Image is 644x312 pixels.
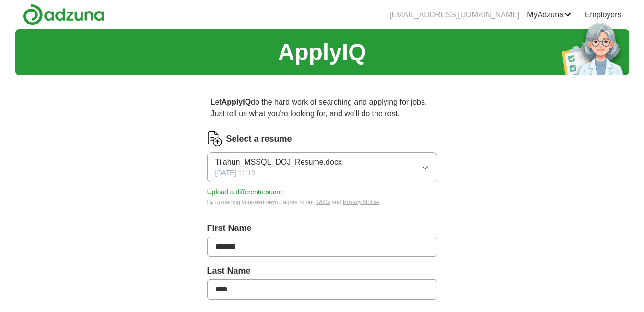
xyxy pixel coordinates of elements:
[226,132,292,145] label: Select a resume
[207,187,282,197] button: Upload a differentresume
[207,264,437,277] label: Last Name
[527,9,571,21] a: MyAdzuna
[389,9,519,21] li: [EMAIL_ADDRESS][DOMAIN_NAME]
[343,199,380,205] a: Privacy Notice
[316,199,330,205] a: T&Cs
[207,222,437,235] label: First Name
[23,4,105,25] img: Adzuna logo
[207,131,222,146] img: CV Icon
[215,168,255,178] span: [DATE] 11:19
[215,156,342,168] span: Tilahun_MSSQL_DOJ_Resume.docx
[585,9,621,21] a: Employers
[207,152,437,182] button: Tilahun_MSSQL_DOJ_Resume.docx[DATE] 11:19
[278,35,366,70] h1: ApplyIQ
[207,198,437,206] div: By uploading your resume you agree to our and .
[222,98,251,106] strong: ApplyIQ
[207,93,437,123] p: Let do the hard work of searching and applying for jobs. Just tell us what you're looking for, an...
